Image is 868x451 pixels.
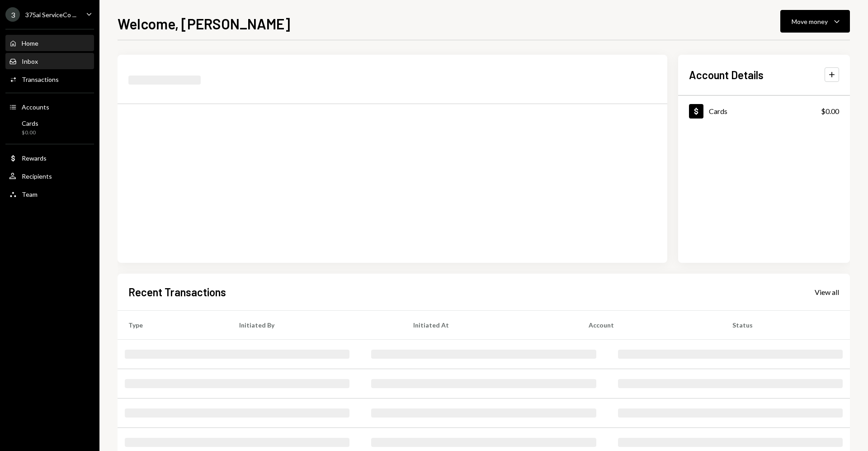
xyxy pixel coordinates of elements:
[5,71,94,87] a: Transactions
[815,288,839,297] div: View all
[5,168,94,184] a: Recipients
[5,35,94,51] a: Home
[815,287,839,297] a: View all
[689,67,764,82] h2: Account Details
[402,310,578,339] th: Initiated At
[792,17,828,26] div: Move money
[5,99,94,115] a: Accounts
[118,14,290,33] h1: Welcome, [PERSON_NAME]
[22,129,38,137] div: $0.00
[228,310,402,339] th: Initiated By
[22,172,52,180] div: Recipients
[5,186,94,202] a: Team
[22,76,59,83] div: Transactions
[5,150,94,166] a: Rewards
[118,310,228,339] th: Type
[821,106,839,117] div: $0.00
[722,310,850,339] th: Status
[128,285,226,299] h2: Recent Transactions
[25,11,76,19] div: 375ai ServiceCo ...
[780,10,850,33] button: Move money
[22,57,38,65] div: Inbox
[5,53,94,69] a: Inbox
[22,39,38,47] div: Home
[709,107,727,115] div: Cards
[5,7,20,22] div: 3
[678,96,850,126] a: Cards$0.00
[22,190,38,198] div: Team
[22,103,49,111] div: Accounts
[22,154,47,162] div: Rewards
[5,117,94,138] a: Cards$0.00
[578,310,722,339] th: Account
[22,119,38,127] div: Cards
